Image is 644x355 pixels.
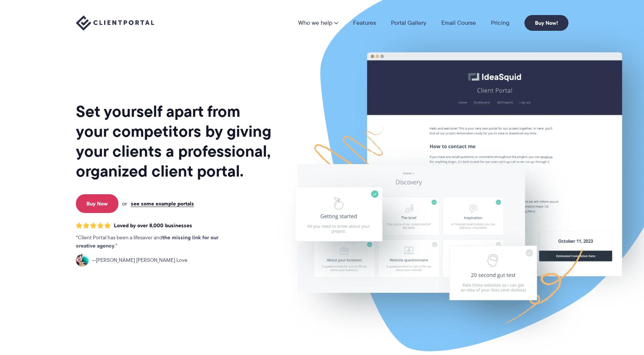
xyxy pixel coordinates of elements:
span: [PERSON_NAME] [PERSON_NAME] Love [92,256,188,264]
a: Pricing [491,20,509,26]
a: Who we help [298,20,338,26]
a: Features [353,20,376,26]
a: Buy Now [76,194,118,213]
a: Buy Now! [524,15,568,31]
span: Loved by over 8,000 businesses [114,222,192,229]
h1: Set yourself apart from your competitors by giving your clients a professional, organized client ... [76,101,273,181]
a: see some example portals [131,200,194,207]
p: Client Portal has been a lifesaver and . [76,234,234,250]
a: Email Course [441,20,476,26]
a: Portal Gallery [391,20,426,26]
span: or [122,200,127,207]
strong: the missing link for our creative agency [76,233,218,250]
